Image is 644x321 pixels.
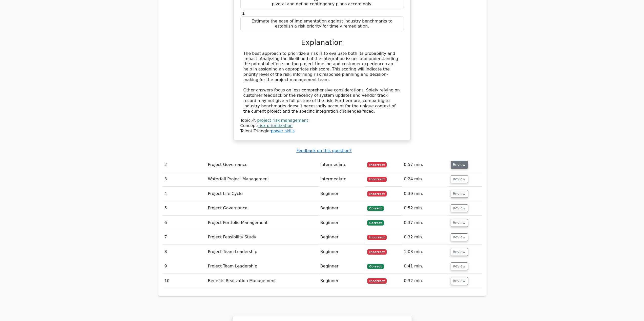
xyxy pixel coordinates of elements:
[451,204,468,212] button: Review
[162,245,206,259] td: 8
[451,277,468,285] button: Review
[240,16,404,32] div: Estimate the ease of implementation against industry benchmarks to establish a risk priority for ...
[367,191,387,196] span: Incorrect
[367,264,384,269] span: Correct
[318,245,365,259] td: Beginner
[162,158,206,172] td: 2
[162,259,206,274] td: 9
[162,274,206,288] td: 10
[318,259,365,274] td: Beginner
[206,230,318,244] td: Project Feasibility Study
[318,172,365,186] td: Intermediate
[243,51,401,114] div: The best approach to prioritize a risk is to evaluate both its probability and impact. Analyzing ...
[240,118,404,134] div: Talent Triangle:
[206,172,318,186] td: Waterfall Project Management
[318,187,365,201] td: Beginner
[402,245,449,259] td: 1:03 min.
[402,158,449,172] td: 0:57 min.
[318,216,365,230] td: Beginner
[206,259,318,274] td: Project Team Leadership
[402,187,449,201] td: 0:39 min.
[318,158,365,172] td: Intermediate
[402,216,449,230] td: 0:37 min.
[162,230,206,244] td: 7
[451,233,468,241] button: Review
[271,129,295,133] a: power skills
[318,274,365,288] td: Beginner
[318,230,365,244] td: Beginner
[206,216,318,230] td: Project Portfolio Management
[402,259,449,274] td: 0:41 min.
[451,248,468,256] button: Review
[206,274,318,288] td: Benefits Realization Management
[257,118,308,123] a: project risk management
[162,172,206,186] td: 3
[367,220,384,225] span: Correct
[402,274,449,288] td: 0:32 min.
[451,190,468,198] button: Review
[206,158,318,172] td: Project Governance
[206,201,318,215] td: Project Governance
[402,230,449,244] td: 0:32 min.
[451,175,468,183] button: Review
[240,118,404,123] div: Topic:
[367,162,387,167] span: Incorrect
[451,219,468,227] button: Review
[402,172,449,186] td: 0:24 min.
[258,123,293,128] a: risk prioritization
[367,278,387,283] span: Incorrect
[206,187,318,201] td: Project Life Cycle
[367,177,387,182] span: Incorrect
[367,206,384,211] span: Correct
[318,201,365,215] td: Beginner
[240,123,404,129] div: Concept:
[243,38,401,47] h3: Explanation
[242,11,245,16] span: d.
[402,201,449,215] td: 0:52 min.
[367,249,387,254] span: Incorrect
[451,262,468,270] button: Review
[162,187,206,201] td: 4
[367,235,387,240] span: Incorrect
[162,216,206,230] td: 6
[451,161,468,169] button: Review
[162,201,206,215] td: 5
[206,245,318,259] td: Project Team Leadership
[296,148,351,153] a: Feedback on this question?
